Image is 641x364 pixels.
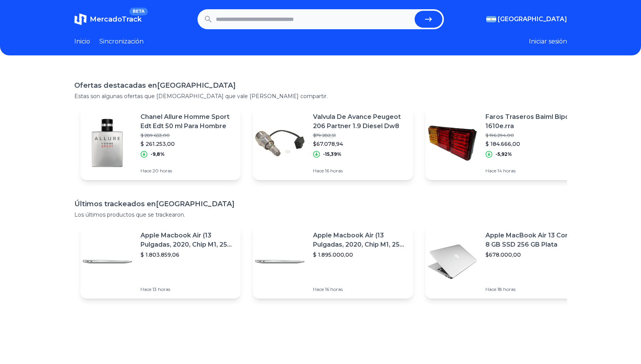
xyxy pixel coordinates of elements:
button: Iniciar sesión [529,37,567,46]
font: 13 horas [152,286,170,292]
font: Hace [485,168,496,174]
font: $79.282,51 [313,132,336,138]
font: $ 289.653,00 [141,132,170,138]
img: Argentina [486,16,496,22]
a: Imagen destacadaApple Macbook Air (13 Pulgadas, 2020, Chip M1, 256 Gb De Ssd, 8 Gb De Ram) - Plat... [80,225,241,299]
font: 20 horas [152,168,172,174]
font: Hace [141,168,151,174]
font: Sincronización [99,38,144,45]
a: Imagen destacadaApple MacBook Air 13 Core I5 ​​8 GB SSD 256 GB Plata$678.000,00Hace 18 horas [425,225,586,299]
font: 16 horas [325,286,343,292]
font: Hace [141,286,151,292]
a: Imagen destacadaValvula De Avance Peugeot 206 Partner 1.9 Diesel Dw8$79.282,51$67.078,94-15,39%Ha... [253,106,413,180]
font: Hace [313,168,324,174]
font: Apple Macbook Air (13 Pulgadas, 2020, Chip M1, 256 Gb De Ssd, 8 Gb De Ram) - Plata [141,232,232,267]
font: [GEOGRAPHIC_DATA] [498,15,567,23]
font: Hace [313,286,324,292]
a: Inicio [74,37,90,46]
font: Inicio [74,38,90,45]
img: Imagen destacada [425,116,479,170]
img: Imagen destacada [80,235,134,289]
font: Faros Traseros Baiml Bipolar 1610e.rra [485,113,577,130]
font: -15,39% [323,151,341,157]
font: 14 horas [497,168,515,174]
font: Ofertas destacadas en [74,81,157,90]
font: -5,92% [495,151,512,157]
font: BETA [132,9,144,14]
font: MercadoTrack [90,15,142,23]
font: $ 1.803.859,06 [141,251,179,258]
img: Imagen destacada [80,116,134,170]
a: Imagen destacadaChanel Allure Homme Sport Edt Edt 50 ml Para Hombre$ 289.653,00$ 261.253,00-9,8%H... [80,106,241,180]
button: [GEOGRAPHIC_DATA] [486,15,567,24]
a: Imagen destacadaApple Macbook Air (13 Pulgadas, 2020, Chip M1, 256 Gb De Ssd, 8 Gb De Ram) - Plat... [253,225,413,299]
font: [GEOGRAPHIC_DATA] [157,81,236,90]
font: $ 184.666,00 [485,140,520,147]
font: 16 horas [325,168,343,174]
a: MercadoTrackBETA [74,13,142,25]
a: Imagen destacadaFaros Traseros Baiml Bipolar 1610e.rra$ 196.294,00$ 184.666,00-5,92%Hace 14 horas [425,106,586,180]
font: Hace [485,286,496,292]
font: $ 1.895.000,00 [313,251,353,258]
font: Apple MacBook Air 13 Core I5 ​​8 GB SSD 256 GB Plata [485,232,579,248]
font: Los últimos productos que se trackearon. [74,211,185,218]
font: $ 196.294,00 [485,132,514,138]
img: Imagen destacada [425,235,479,289]
font: $67.078,94 [313,140,343,147]
img: Imagen destacada [253,116,307,170]
font: Apple Macbook Air (13 Pulgadas, 2020, Chip M1, 256 Gb De Ssd, 8 Gb De Ram) - Plata [313,232,404,267]
font: Chanel Allure Homme Sport Edt Edt 50 ml Para Hombre [141,113,229,130]
img: MercadoTrack [74,13,87,25]
img: Imagen destacada [253,235,307,289]
font: 18 horas [497,286,515,292]
font: Iniciar sesión [529,38,567,45]
font: [GEOGRAPHIC_DATA] [156,200,234,208]
font: Últimos trackeados en [74,200,156,208]
a: Sincronización [99,37,144,46]
font: $678.000,00 [485,251,521,258]
font: Valvula De Avance Peugeot 206 Partner 1.9 Diesel Dw8 [313,113,401,130]
font: $ 261.253,00 [141,140,175,147]
font: -9,8% [151,151,165,157]
font: Estas son algunas ofertas que [DEMOGRAPHIC_DATA] que vale [PERSON_NAME] compartir. [74,93,328,100]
